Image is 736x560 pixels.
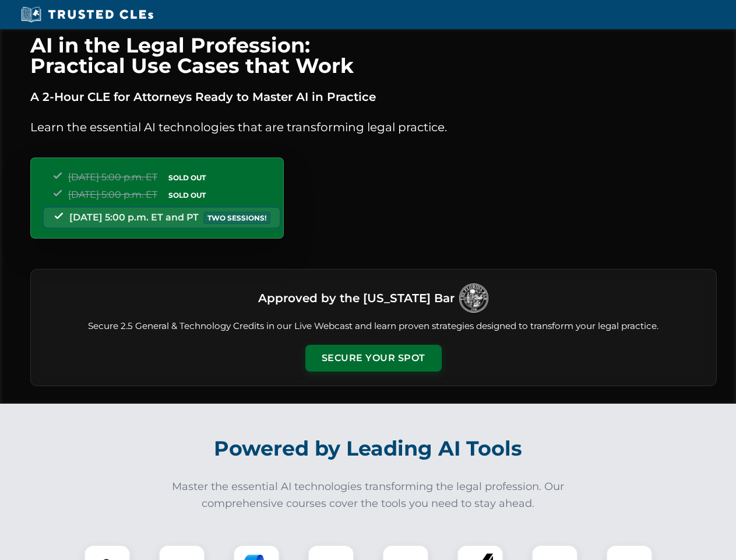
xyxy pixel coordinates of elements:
h1: AI in the Legal Profession: Practical Use Cases that Work [30,35,717,76]
img: Trusted CLEs [17,6,157,23]
button: Secure Your Spot [305,345,442,372]
span: [DATE] 5:00 p.m. ET [68,171,157,183]
h2: Powered by Leading AI Tools [45,428,691,469]
span: SOLD OUT [164,189,210,201]
span: [DATE] 5:00 p.m. ET [68,189,157,200]
p: Secure 2.5 General & Technology Credits in our Live Webcast and learn proven strategies designed ... [45,320,702,333]
p: Master the essential AI technologies transforming the legal profession. Our comprehensive courses... [164,478,572,512]
img: Logo [459,283,488,313]
span: SOLD OUT [164,171,210,184]
p: A 2-Hour CLE for Attorneys Ready to Master AI in Practice [30,87,717,106]
p: Learn the essential AI technologies that are transforming legal practice. [30,118,717,136]
h3: Approved by the [US_STATE] Bar [258,288,455,309]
